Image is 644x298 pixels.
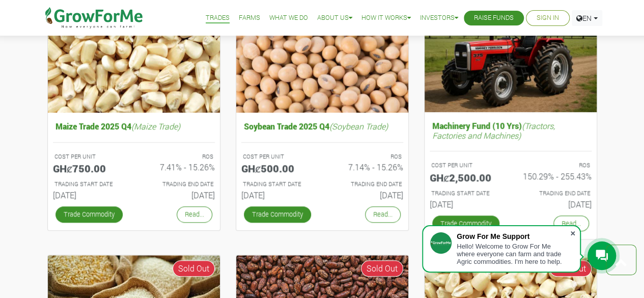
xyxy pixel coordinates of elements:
[430,171,503,183] h5: GHȼ2,500.00
[330,190,403,200] h6: [DATE]
[457,242,570,265] div: Hello! Welcome to Grow For Me where everyone can farm and trade Agric commodities. I'm here to help.
[131,121,180,131] i: (Maize Trade)
[206,13,230,23] a: Trades
[537,13,559,23] a: Sign In
[244,206,311,222] a: Trade Commodity
[432,215,499,231] a: Trade Commodity
[241,162,315,174] h5: GHȼ500.00
[520,189,590,198] p: Estimated Trading End Date
[55,206,123,222] a: Trade Commodity
[143,180,213,188] p: Estimated Trading End Date
[317,13,352,23] a: About Us
[474,13,514,23] a: Raise Funds
[430,118,592,143] h5: Machinery Fund (10 Yrs)
[243,152,313,161] p: COST PER UNIT
[329,121,388,131] i: (Soybean Trade)
[142,190,215,200] h6: [DATE]
[239,13,260,23] a: Farms
[365,206,401,222] a: Read...
[54,180,125,188] p: Estimated Trading Start Date
[142,162,215,172] h6: 7.41% - 15.26%
[54,152,125,161] p: COST PER UNIT
[361,260,403,277] span: Sold Out
[431,161,501,170] p: COST PER UNIT
[432,120,555,141] i: (Tractors, Factories and Machines)
[457,232,570,240] div: Grow For Me Support
[330,162,403,172] h6: 7.14% - 15.26%
[431,189,501,198] p: Estimated Trading Start Date
[241,119,403,204] a: Soybean Trade 2025 Q4(Soybean Trade) COST PER UNIT GHȼ500.00 ROS 7.14% - 15.26% TRADING START DAT...
[243,180,313,188] p: Estimated Trading Start Date
[331,152,402,161] p: ROS
[53,162,126,174] h5: GHȼ750.00
[518,199,592,209] h6: [DATE]
[520,161,590,170] p: ROS
[53,119,215,133] h5: Maize Trade 2025 Q4
[430,118,592,213] a: Machinery Fund (10 Yrs)(Tractors, Factories and Machines) COST PER UNIT GHȼ2,500.00 ROS 150.29% -...
[53,190,126,200] h6: [DATE]
[269,13,308,23] a: What We Do
[420,13,458,23] a: Investors
[177,206,212,222] a: Read...
[553,215,589,231] a: Read...
[361,13,411,23] a: How it Works
[572,10,602,26] a: EN
[331,180,402,188] p: Estimated Trading End Date
[518,171,592,181] h6: 150.29% - 255.43%
[53,119,215,204] a: Maize Trade 2025 Q4(Maize Trade) COST PER UNIT GHȼ750.00 ROS 7.41% - 15.26% TRADING START DATE [D...
[430,199,503,209] h6: [DATE]
[241,190,315,200] h6: [DATE]
[241,119,403,133] h5: Soybean Trade 2025 Q4
[173,260,215,277] span: Sold Out
[143,152,213,161] p: ROS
